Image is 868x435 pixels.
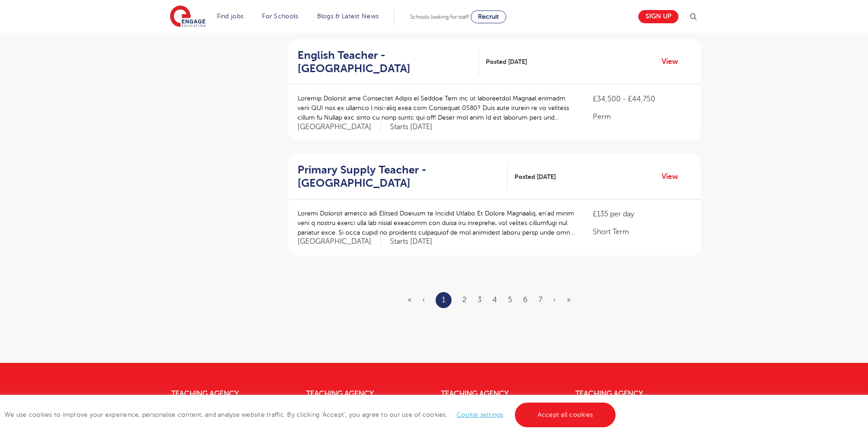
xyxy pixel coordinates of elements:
[298,49,472,75] h2: English Teacher - [GEOGRAPHIC_DATA]
[486,57,527,67] span: Posted [DATE]
[298,163,508,190] a: Primary Supply Teacher - [GEOGRAPHIC_DATA]
[553,296,556,304] a: Next
[5,411,618,418] span: We use cookies to improve your experience, personalise content, and analyse website traffic. By c...
[306,390,380,405] a: Teaching Agency [GEOGRAPHIC_DATA]
[298,237,381,246] span: [GEOGRAPHIC_DATA]
[217,13,244,20] a: Find jobs
[262,13,298,20] a: For Schools
[317,13,379,20] a: Blogs & Latest News
[471,10,506,23] a: Recruit
[493,296,497,304] a: 4
[408,296,411,304] span: «
[170,5,205,28] img: Engage Education
[508,296,512,304] a: 5
[478,13,499,20] span: Recruit
[298,163,500,190] h2: Primary Supply Teacher - [GEOGRAPHIC_DATA]
[593,94,691,105] p: £34,500 - £44,750
[171,390,245,405] a: Teaching Agency [GEOGRAPHIC_DATA]
[298,94,575,122] p: Loremip Dolorsit ame Consectet Adipis el Seddoe Tem inc ut laboreetdol Magnaal enimadm veni QUI n...
[593,111,691,122] p: Perm
[539,296,542,304] a: 7
[298,49,479,75] a: English Teacher - [GEOGRAPHIC_DATA]
[462,296,467,304] a: 2
[662,56,685,68] a: View
[390,237,432,246] p: Starts [DATE]
[298,209,575,237] p: Loremi Dolorsit ametco adi Elitsed Doeiusm te Incidid Utlabo Et Dolore Magnaaliq, en’ad minim ven...
[410,14,469,20] span: Schools looking for staff
[515,403,616,427] a: Accept all cookies
[593,226,691,237] p: Short Term
[457,411,503,418] a: Cookie settings
[422,296,425,304] span: ‹
[575,390,649,405] a: Teaching Agency [GEOGRAPHIC_DATA]
[442,294,445,306] a: 1
[567,296,570,304] a: Last
[523,296,528,304] a: 6
[593,209,691,220] p: £135 per day
[662,171,685,183] a: View
[441,390,515,405] a: Teaching Agency [GEOGRAPHIC_DATA]
[638,10,678,23] a: Sign up
[298,122,381,132] span: [GEOGRAPHIC_DATA]
[478,296,482,304] a: 3
[514,172,556,182] span: Posted [DATE]
[390,122,432,132] p: Starts [DATE]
